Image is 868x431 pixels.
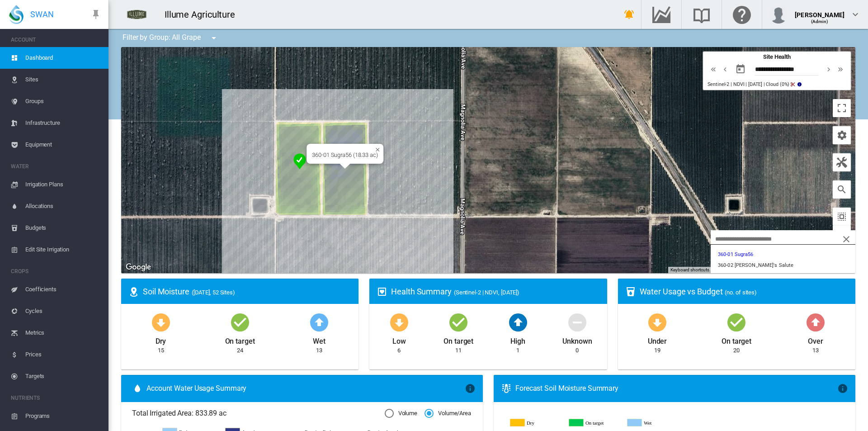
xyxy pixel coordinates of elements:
[726,311,747,333] md-icon: icon-checkbox-marked-circle
[835,64,846,75] button: icon-chevron-double-right
[150,311,172,333] md-icon: icon-arrow-down-bold-circle
[708,64,719,75] button: icon-chevron-double-left
[711,260,855,271] button: 360-02 Jack's Salute
[725,289,757,296] span: (no. of sites)
[391,286,599,297] div: Health Summary
[569,419,621,427] g: On target
[388,311,410,333] md-icon: icon-arrow-down-bold-circle
[25,90,101,112] span: Groups
[229,311,251,333] md-icon: icon-checkbox-marked-circle
[833,208,851,226] button: icon-select-all
[708,64,718,75] md-icon: icon-chevron-double-left
[836,130,847,141] md-icon: icon-cog
[811,19,829,24] span: (Admin)
[833,180,851,199] button: icon-magnify
[25,365,101,387] span: Targets
[625,286,636,297] md-icon: icon-cup-water
[566,311,588,333] md-icon: icon-minus-circle
[25,134,101,156] span: Equipment
[316,346,322,355] div: 13
[731,60,750,78] button: md-calendar
[123,261,153,273] a: Open this area in Google Maps (opens a new window)
[733,346,740,355] div: 20
[850,9,861,20] md-icon: icon-chevron-down
[11,159,101,174] span: WATER
[11,391,101,405] span: NUTRIENTS
[116,29,226,47] div: Filter by Group: All Grape
[501,383,512,394] md-icon: icon-thermometer-lines
[720,64,730,75] md-icon: icon-chevron-left
[290,150,310,173] div: NDVI: SHA 360-02 Jack's Salute
[795,7,844,16] div: [PERSON_NAME]
[763,53,791,60] span: Site Health
[132,408,385,418] span: Total Irrigated Area: 833.89 ac
[192,289,235,296] span: ([DATE], 52 Sites)
[132,383,143,394] md-icon: icon-water
[836,211,847,222] md-icon: icon-select-all
[805,311,826,333] md-icon: icon-arrow-up-bold-circle
[837,230,855,248] button: icon-close
[25,174,101,195] span: Irrigation Plans
[158,346,164,355] div: 15
[648,333,667,346] div: Under
[769,5,788,24] img: profile.jpg
[90,9,101,20] md-icon: icon-pin
[25,47,101,69] span: Dashboard
[205,29,223,47] button: icon-menu-down
[722,333,751,346] div: On target
[454,289,519,296] span: (Sentinel-2 | NDVI, [DATE])
[823,64,835,75] button: icon-chevron-right
[25,217,101,239] span: Budgets
[25,69,101,90] span: Sites
[731,9,753,20] md-icon: Click here for help
[11,33,101,47] span: ACCOUNT
[312,152,378,158] div: 360-01 Sugra56 (18.33 ac)
[448,311,469,333] md-icon: icon-checkbox-marked-circle
[507,311,529,333] md-icon: icon-arrow-up-bold-circle
[646,311,668,333] md-icon: icon-arrow-down-bold-circle
[719,64,731,75] button: icon-chevron-left
[510,333,525,346] div: High
[670,267,709,273] button: Keyboard shortcuts
[516,346,519,355] div: 1
[808,333,823,346] div: Over
[796,81,803,88] md-icon: icon-information
[620,5,638,24] button: icon-bell-ring
[841,234,852,245] md-icon: icon-close
[25,405,101,427] span: Programs
[11,264,101,279] span: CROPS
[123,261,153,273] img: Google
[372,144,378,150] button: Close
[562,333,592,346] div: Unknown
[812,346,819,355] div: 13
[397,346,401,355] div: 6
[455,346,462,355] div: 11
[25,239,101,260] span: Edit Site Irrigation
[465,383,476,394] md-icon: icon-information
[711,249,855,260] button: 360-01 Sugra56
[25,344,101,365] span: Prices
[146,384,465,393] span: Account Water Usage Summary
[651,9,672,20] md-icon: Go to the Data Hub
[9,5,24,24] img: SWAN-Landscape-Logo-Colour-drop.png
[824,64,834,75] md-icon: icon-chevron-right
[833,226,851,244] button: Zoom in
[833,99,851,117] button: Toggle fullscreen view
[25,300,101,322] span: Cycles
[30,9,54,20] span: SWAN
[385,409,417,418] md-radio-button: Volume
[711,271,855,282] button: 370-01 Adora
[624,9,635,20] md-icon: icon-bell-ring
[627,419,679,427] g: Wet
[789,81,796,88] md-icon: icon-content-cut
[836,184,847,195] md-icon: icon-magnify
[308,311,330,333] md-icon: icon-arrow-up-bold-circle
[510,419,562,427] g: Dry
[118,3,156,26] img: 8HeJbKGV1lKSAAAAAASUVORK5CYII=
[128,286,139,297] md-icon: icon-map-marker-radius
[425,409,471,418] md-radio-button: Volume/Area
[708,81,789,87] span: Sentinel-2 | NDVI | [DATE] | Cloud (0%)
[313,333,325,346] div: Wet
[208,33,219,43] md-icon: icon-menu-down
[225,333,255,346] div: On target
